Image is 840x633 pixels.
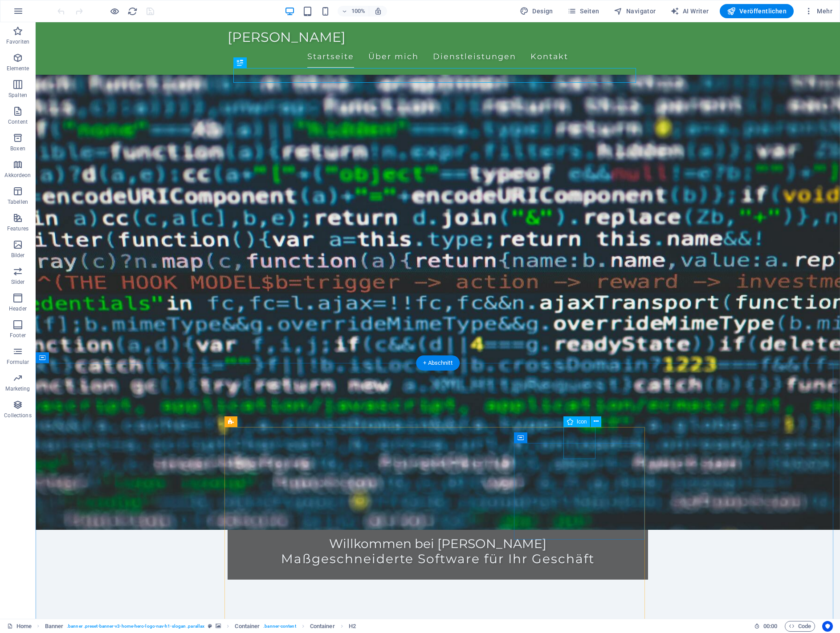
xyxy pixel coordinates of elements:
[8,92,27,99] p: Spalten
[338,6,369,16] button: 100%
[11,278,25,286] p: Slider
[564,4,603,18] button: Seiten
[6,38,29,45] p: Favoriten
[235,621,260,632] span: Klick zum Auswählen. Doppelklick zum Bearbeiten
[11,252,25,259] p: Bilder
[516,4,557,18] button: Design
[310,621,335,632] span: Klick zum Auswählen. Doppelklick zum Bearbeiten
[789,621,811,632] span: Code
[9,305,27,312] p: Header
[670,7,709,16] span: AI Writer
[10,145,25,152] p: Boxen
[4,412,31,419] p: Collections
[8,198,28,206] p: Tabellen
[520,7,553,16] span: Design
[727,7,787,16] span: Veröffentlichen
[216,624,221,629] i: Element verfügt über einen Hintergrund
[577,419,587,424] span: Icon
[5,385,30,392] p: Marketing
[416,355,460,371] div: + Abschnitt
[7,65,29,72] p: Elemente
[822,621,833,632] button: Usercentrics
[8,118,28,125] p: Content
[67,621,204,632] span: . banner .preset-banner-v3-home-hero-logo-nav-h1-slogan .parallax
[349,621,356,632] span: Klick zum Auswählen. Doppelklick zum Bearbeiten
[7,359,29,366] p: Formular
[263,621,296,632] span: . banner-content
[127,6,138,16] button: reload
[516,4,557,18] div: Design (Strg+Alt+Y)
[7,225,29,232] p: Features
[109,6,120,16] button: Klicke hier, um den Vorschau-Modus zu verlassen
[614,7,656,16] span: Navigator
[804,7,832,16] span: Mehr
[127,6,138,16] i: Seite neu laden
[610,4,660,18] button: Navigator
[754,621,778,632] h6: Session-Zeit
[45,621,64,632] span: Klick zum Auswählen. Doppelklick zum Bearbeiten
[4,172,31,179] p: Akkordeon
[351,6,365,16] h6: 100%
[720,4,794,18] button: Veröffentlichen
[785,621,815,632] button: Code
[10,332,26,339] p: Footer
[667,4,713,18] button: AI Writer
[208,624,212,629] i: Dieses Element ist ein anpassbares Preset
[801,4,836,18] button: Mehr
[45,621,356,632] nav: breadcrumb
[374,7,382,15] i: Bei Größenänderung Zoomstufe automatisch an das gewählte Gerät anpassen.
[763,621,777,632] span: 00 00
[770,623,771,629] span: :
[7,621,32,632] a: Klick, um Auswahl aufzuheben. Doppelklick öffnet Seitenverwaltung
[567,7,599,16] span: Seiten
